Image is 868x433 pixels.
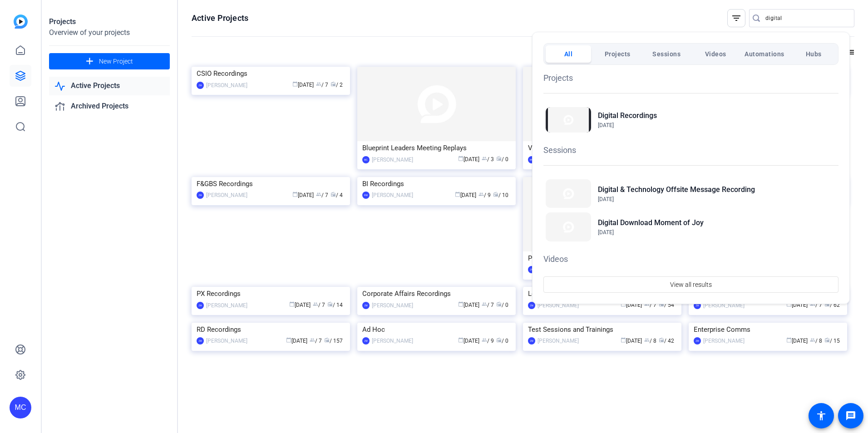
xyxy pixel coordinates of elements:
[546,179,591,208] img: Thumbnail
[605,46,631,62] span: Projects
[564,46,573,62] span: All
[598,110,657,121] h2: Digital Recordings
[546,107,591,133] img: Thumbnail
[670,276,712,293] span: View all results
[705,46,726,62] span: Videos
[543,144,838,156] h1: Sessions
[598,184,755,195] h2: Digital & Technology Offsite Message Recording
[745,46,784,62] span: Automations
[598,122,614,128] span: [DATE]
[543,253,838,265] h1: Videos
[598,217,704,228] h2: Digital Download Moment of Joy
[543,72,838,84] h1: Projects
[546,212,591,241] img: Thumbnail
[598,229,614,236] span: [DATE]
[543,276,838,293] button: View all results
[652,46,681,62] span: Sessions
[806,46,822,62] span: Hubs
[598,196,614,202] span: [DATE]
